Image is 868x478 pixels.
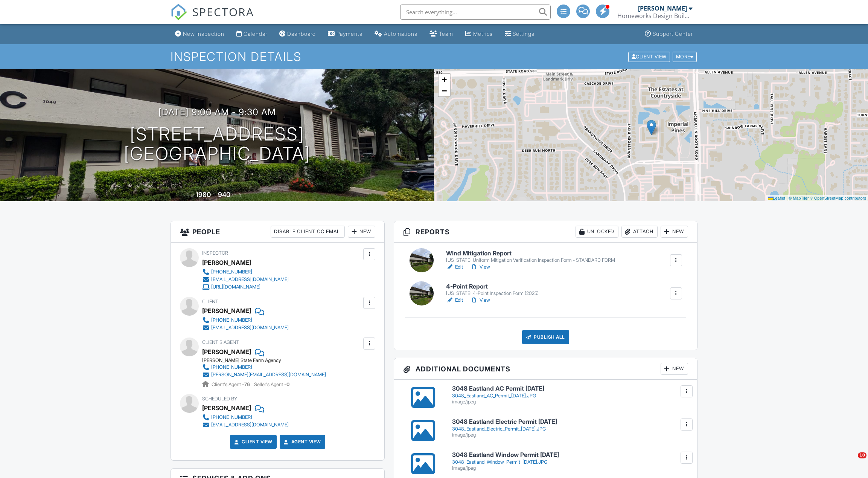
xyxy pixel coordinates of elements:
[244,31,267,37] div: Calendar
[202,357,332,363] div: [PERSON_NAME] State Farm Agency
[202,316,289,324] a: [PHONE_NUMBER]
[502,27,538,41] a: Settings
[439,74,450,85] a: Zoom in
[337,31,362,37] div: Payments
[186,192,195,198] span: Built
[452,432,688,438] div: image/jpeg
[202,371,326,379] a: [PERSON_NAME][EMAIL_ADDRESS][DOMAIN_NAME]
[202,299,218,304] span: Client
[218,191,230,199] div: 940
[202,257,251,268] div: [PERSON_NAME]
[282,438,321,446] a: Agent View
[348,226,375,238] div: New
[473,31,493,37] div: Metrics
[202,305,251,316] div: [PERSON_NAME]
[211,269,252,275] div: [PHONE_NUMBER]
[628,52,670,62] div: Client View
[124,124,311,164] h1: [STREET_ADDRESS] [GEOGRAPHIC_DATA]
[522,330,569,344] div: Publish All
[471,263,490,271] a: View
[768,196,785,200] a: Leaflet
[452,452,688,471] a: 3048 Eastland Window Permit [DATE] 3048_Eastland_Window_Permit_[DATE].JPG image/jpeg
[202,276,289,283] a: [EMAIL_ADDRESS][DOMAIN_NAME]
[452,465,688,471] div: image/jpeg
[211,284,260,290] div: [URL][DOMAIN_NAME]
[325,27,365,41] a: Payments
[202,346,251,357] div: [PERSON_NAME]
[858,452,866,458] span: 10
[211,364,252,370] div: [PHONE_NUMBER]
[617,12,693,20] div: Homeworks Design Build Inspect, Inc.
[212,382,251,387] span: Client's Agent -
[400,5,551,20] input: Search everything...
[452,399,688,405] div: image/jpeg
[211,422,289,428] div: [EMAIL_ADDRESS][DOMAIN_NAME]
[661,226,688,238] div: New
[452,393,688,399] div: 3048_Eastland_AC_Permit_[DATE].JPG
[638,5,687,12] div: [PERSON_NAME]
[627,53,672,59] a: Client View
[211,372,326,378] div: [PERSON_NAME][EMAIL_ADDRESS][DOMAIN_NAME]
[202,283,289,291] a: [URL][DOMAIN_NAME]
[446,283,539,296] a: 4-Point Report [US_STATE] 4-Point Inspection Form (2025)
[439,85,450,96] a: Zoom out
[442,86,447,95] span: −
[439,31,453,37] div: Team
[158,107,276,117] h3: [DATE] 9:00 am - 9:30 am
[202,339,239,345] span: Client's Agent
[286,382,289,387] strong: 0
[211,276,289,283] div: [EMAIL_ADDRESS][DOMAIN_NAME]
[446,283,539,290] h6: 4-Point Report
[244,382,250,387] strong: 76
[394,221,697,243] h3: Reports
[426,27,456,41] a: Team
[647,120,656,135] img: Marker
[642,27,696,41] a: Support Center
[171,50,697,63] h1: Inspection Details
[452,426,688,432] div: 3048_Eastland_Electric_Permit_[DATE].JPG
[172,27,227,41] a: New Inspection
[810,196,866,200] a: © OpenStreetMap contributors
[171,4,187,20] img: The Best Home Inspection Software - Spectora
[394,358,697,380] h3: Additional Documents
[183,31,224,37] div: New Inspection
[446,296,463,304] a: Edit
[446,290,539,296] div: [US_STATE] 4-Point Inspection Form (2025)
[452,452,688,458] h6: 3048 Eastland Window Permit [DATE]
[211,317,252,323] div: [PHONE_NUMBER]
[372,27,420,41] a: Automations (Advanced)
[202,414,289,421] a: [PHONE_NUMBER]
[171,10,254,26] a: SPECTORA
[462,27,496,41] a: Metrics
[452,385,688,392] h6: 3048 Eastland AC Permit [DATE]
[202,402,251,414] div: [PERSON_NAME]
[576,226,618,238] div: Unlocked
[202,324,289,331] a: [EMAIL_ADDRESS][DOMAIN_NAME]
[446,263,463,271] a: Edit
[446,257,615,263] div: [US_STATE] Uniform Mitigation Verification Inspection Form - STANDARD FORM
[231,192,242,198] span: sq. ft.
[254,382,289,387] span: Seller's Agent -
[653,31,693,37] div: Support Center
[202,396,237,402] span: Scheduled By
[196,191,211,199] div: 1980
[202,250,228,256] span: Inspector
[446,250,615,263] a: Wind Mitigation Report [US_STATE] Uniform Mitigation Verification Inspection Form - STANDARD FORM
[276,27,319,41] a: Dashboard
[287,31,316,37] div: Dashboard
[446,250,615,257] h6: Wind Mitigation Report
[452,459,688,465] div: 3048_Eastland_Window_Permit_[DATE].JPG
[233,27,270,41] a: Calendar
[192,4,254,20] span: SPECTORA
[673,52,697,62] div: More
[171,221,384,243] h3: People
[452,385,688,405] a: 3048 Eastland AC Permit [DATE] 3048_Eastland_AC_Permit_[DATE].JPG image/jpeg
[233,438,273,446] a: Client View
[211,414,252,420] div: [PHONE_NUMBER]
[202,421,289,429] a: [EMAIL_ADDRESS][DOMAIN_NAME]
[271,226,345,238] div: Disable Client CC Email
[452,418,688,438] a: 3048 Eastland Electric Permit [DATE] 3048_Eastland_Electric_Permit_[DATE].JPG image/jpeg
[384,31,417,37] div: Automations
[621,226,658,238] div: Attach
[661,363,688,375] div: New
